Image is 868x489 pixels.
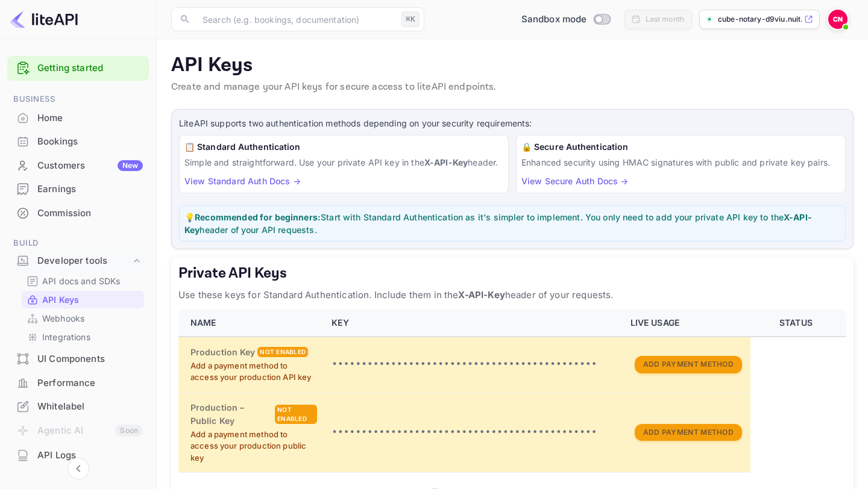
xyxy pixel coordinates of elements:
[7,395,149,419] div: Whitelabel
[184,140,503,154] h6: 📋 Standard Authentication
[635,356,742,373] button: Add Payment Method
[190,360,317,384] p: Add a payment method to access your production API key
[22,310,144,327] div: Webhooks
[7,130,149,154] div: Bookings
[517,13,615,26] div: Switch to Production mode
[7,251,149,272] div: Developer tools
[37,111,143,125] div: Home
[750,310,846,337] th: STATUS
[332,425,615,440] p: •••••••••••••••••••••••••••••••••••••••••••••
[179,117,846,130] p: LiteAPI supports two authentication methods depending on your security requirements:
[635,358,742,369] a: Add Payment Method
[7,395,149,417] a: Whitelabel
[37,449,143,463] div: API Logs
[27,275,139,287] a: API docs and SDKs
[37,254,131,268] div: Developer tools
[7,130,149,152] a: Bookings
[635,424,742,441] button: Add Payment Method
[7,237,149,250] span: Build
[7,93,149,106] span: Business
[275,405,317,424] div: Not enabled
[521,140,840,154] h6: 🔒 Secure Authentication
[22,272,144,290] div: API docs and SDKs
[7,444,149,466] a: API Logs
[324,310,623,337] th: KEY
[401,11,420,27] div: ⌘K
[171,80,854,95] p: Create and manage your API keys for secure access to liteAPI endpoints.
[7,56,149,81] div: Getting started
[7,347,149,370] a: UI Components
[7,202,149,224] a: Commission
[184,211,840,236] p: 💡 Start with Standard Authentication as it's simpler to implement. You only need to add your priv...
[184,176,301,186] a: View Standard Auth Docs →
[332,357,615,372] p: •••••••••••••••••••••••••••••••••••••••••••••
[37,159,143,173] div: Customers
[458,289,505,301] strong: X-API-Key
[37,135,143,149] div: Bookings
[118,160,143,171] div: New
[7,178,149,200] a: Earnings
[37,182,143,196] div: Earnings
[42,275,121,287] p: API docs and SDKs
[190,429,317,464] p: Add a payment method to access your production public key
[68,458,89,479] button: Collapse navigation
[37,207,143,220] div: Commission
[7,202,149,225] div: Commission
[257,347,308,357] div: Not enabled
[623,310,750,337] th: LIVE USAGE
[828,10,848,29] img: Cube Notary
[42,293,79,306] p: API Keys
[27,293,139,306] a: API Keys
[184,156,503,169] p: Simple and straightforward. Use your private API key in the header.
[37,400,143,414] div: Whitelabel
[42,331,90,343] p: Integrations
[37,61,143,75] a: Getting started
[178,310,324,337] th: NAME
[7,154,149,178] div: CustomersNew
[7,107,149,130] div: Home
[171,54,854,78] p: API Keys
[178,288,846,302] p: Use these keys for Standard Authentication. Include them in the header of your requests.
[7,372,149,394] a: Performance
[424,157,468,167] strong: X-API-Key
[7,107,149,129] a: Home
[184,212,812,235] strong: X-API-Key
[7,372,149,395] div: Performance
[178,264,846,283] h5: Private API Keys
[37,376,143,390] div: Performance
[521,156,840,169] p: Enhanced security using HMAC signatures with public and private key pairs.
[521,176,628,186] a: View Secure Auth Docs →
[7,178,149,201] div: Earnings
[635,426,742,437] a: Add Payment Method
[7,347,149,371] div: UI Components
[190,346,255,359] h6: Production Key
[7,444,149,467] div: API Logs
[10,10,78,29] img: LiteAPI logo
[27,331,139,343] a: Integrations
[37,352,143,366] div: UI Components
[646,14,685,25] div: Last month
[718,14,802,25] p: cube-notary-d9viu.nuit...
[190,401,272,428] h6: Production – Public Key
[521,13,587,26] span: Sandbox mode
[195,7,397,31] input: Search (e.g. bookings, documentation)
[195,212,321,222] strong: Recommended for beginners:
[22,291,144,308] div: API Keys
[42,312,84,325] p: Webhooks
[7,154,149,176] a: CustomersNew
[27,312,139,325] a: Webhooks
[22,328,144,346] div: Integrations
